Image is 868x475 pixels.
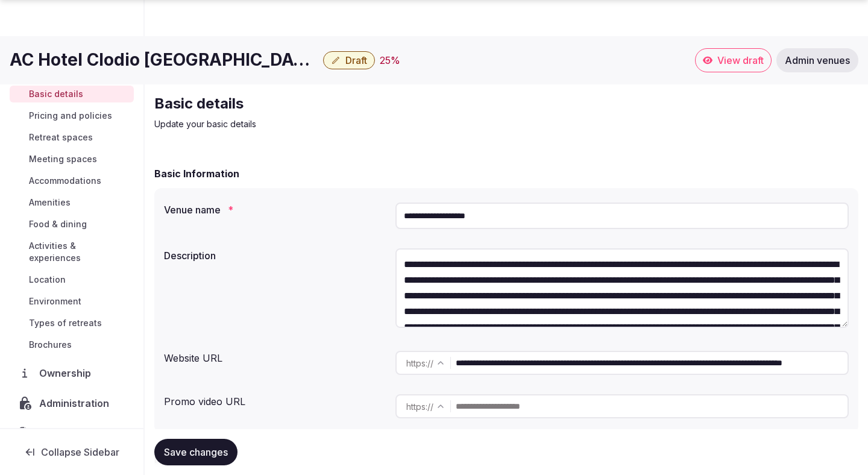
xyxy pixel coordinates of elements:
div: Promo video URL [164,389,386,409]
a: Meeting spaces [10,151,134,168]
span: Meeting spaces [29,153,97,165]
h2: Basic Information [154,166,239,181]
a: View draft [695,48,772,72]
span: Activities & experiences [29,240,129,264]
span: Administration [39,396,114,411]
span: Types of retreats [29,317,102,329]
label: Venue name [164,205,386,215]
span: Collapse Sidebar [41,446,119,458]
a: Activities & experiences [10,237,134,266]
span: Environment [29,295,81,307]
a: Amenities [10,194,134,211]
a: Ownership [10,360,134,386]
button: 25% [380,53,400,68]
a: Pricing and policies [10,107,134,124]
div: Website URL [164,346,386,365]
a: Environment [10,293,134,310]
button: Collapse Sidebar [10,439,134,465]
span: Save changes [164,446,228,458]
a: Admin venues [776,48,858,72]
span: Brochures [29,339,72,351]
h1: AC Hotel Clodio [GEOGRAPHIC_DATA] [10,48,318,72]
span: Amenities [29,197,71,209]
span: Activity log [39,426,97,441]
span: Ownership [39,366,96,380]
span: Admin venues [785,54,850,66]
label: Description [164,251,386,260]
a: Food & dining [10,216,134,233]
div: 25 % [380,53,400,68]
p: Update your basic details [154,118,559,130]
a: Location [10,271,134,288]
a: Retreat spaces [10,129,134,146]
button: Save changes [154,439,237,465]
span: Pricing and policies [29,110,112,122]
a: Brochures [10,336,134,353]
span: Accommodations [29,175,101,187]
a: Basic details [10,86,134,102]
h2: Basic details [154,94,559,113]
span: Food & dining [29,218,87,230]
span: Basic details [29,88,83,100]
span: View draft [717,54,764,66]
a: Activity log [10,421,134,446]
span: Location [29,274,66,286]
a: Accommodations [10,172,134,189]
span: Retreat spaces [29,131,93,143]
span: Draft [345,54,367,66]
a: Administration [10,391,134,416]
a: Types of retreats [10,315,134,332]
button: Draft [323,51,375,69]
